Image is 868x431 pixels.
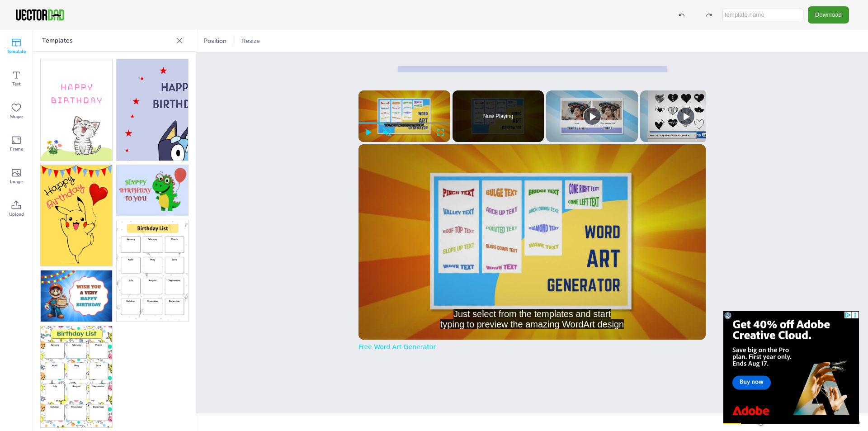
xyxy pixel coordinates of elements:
span: Image [10,178,23,185]
div: X [724,312,731,319]
iframe: Advertisment [723,311,859,424]
span: Shape [10,113,23,120]
button: Play [583,107,601,125]
img: bc3.jpg [41,165,112,266]
button: Download [808,6,849,23]
div: Video Player [359,144,706,340]
span: Template [7,48,26,55]
img: VectorDad-1.png [14,8,66,22]
span: Upload [9,211,24,218]
button: Play [677,107,695,125]
span: Text [12,81,21,88]
button: Unmute [377,123,396,142]
img: bc2.jpg [117,59,188,161]
img: bl1.jpg [117,220,188,322]
input: template name [722,9,803,21]
button: Resize [238,34,264,48]
span: Frame [10,146,23,153]
img: bc1.jpg [41,59,112,161]
img: bl2.jpg [41,326,112,427]
img: bc5.jpg [41,270,112,322]
button: Fullscreen [431,123,450,142]
span: Now Playing [483,114,514,119]
a: Free Word Art Generator [359,343,436,350]
div: Progress Bar [359,122,450,124]
p: Templates [42,30,172,52]
button: Play [359,123,377,142]
div: Video Player [359,90,450,142]
span: Position [202,37,228,45]
img: bc4.jpg [117,165,188,216]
